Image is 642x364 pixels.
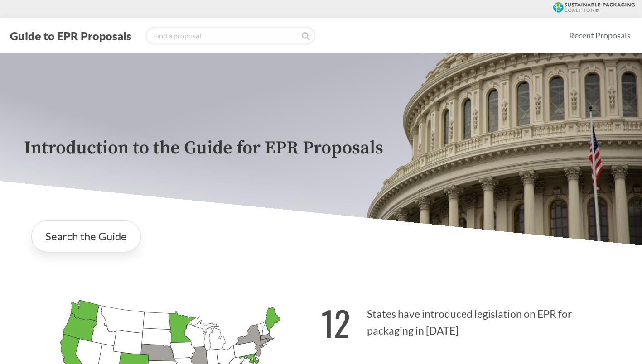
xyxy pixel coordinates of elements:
p: States have introduced legislation on EPR for packaging in [DATE] [321,292,618,348]
input: Find a proposal [145,27,315,45]
button: Guide to EPR Proposals [7,29,134,43]
a: Recent Proposals [565,25,635,46]
p: Introduction to the Guide for EPR Proposals [24,138,618,158]
strong: 12 [321,297,350,348]
a: Search the Guide [31,220,141,252]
